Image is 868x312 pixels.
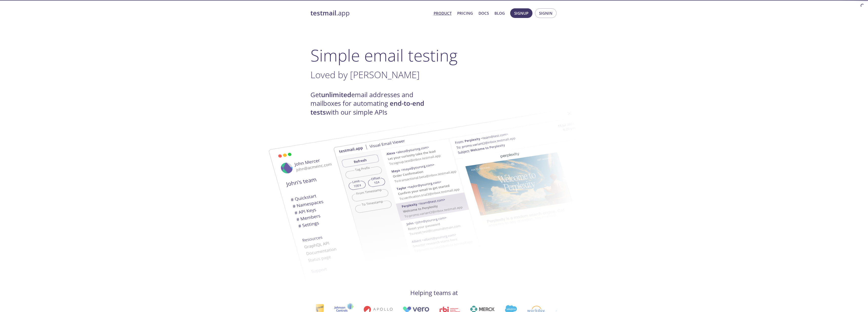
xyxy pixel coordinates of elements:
span: Signup [514,10,528,16]
span: Signin [539,10,552,16]
strong: testmail [310,9,336,17]
a: Docs [478,10,489,16]
a: Blog [494,10,505,16]
button: Signup [510,8,532,18]
strong: unlimited [321,90,351,99]
span: Loved by [PERSON_NAME] [310,68,420,81]
strong: end-to-end tests [310,99,424,116]
a: Product [434,10,452,16]
img: testmail-email-viewer [333,101,607,272]
h4: Get email addresses and mailboxes for automating with our simple APIs [310,91,434,117]
button: Signin [535,8,557,18]
a: testmail.app [310,9,430,17]
img: testmail-email-viewer [250,117,523,288]
h4: Helping teams at [310,289,558,297]
a: Pricing [457,10,473,16]
h1: Simple email testing [310,46,558,65]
